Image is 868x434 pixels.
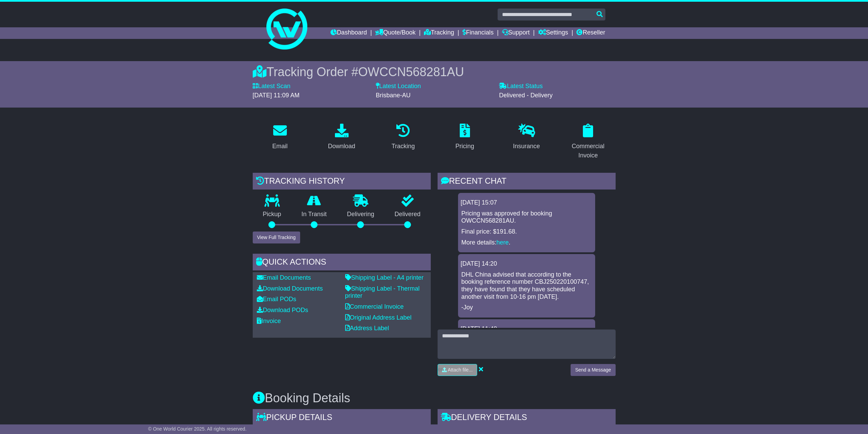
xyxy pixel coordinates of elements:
[345,325,389,332] a: Address Label
[253,232,300,243] button: View Full Tracking
[461,271,592,300] p: DHL China advised that according to the booking reference number CBJ250220100747, they have found...
[538,27,568,39] a: Settings
[291,211,337,218] p: In Transit
[253,83,291,90] label: Latest Scan
[461,239,592,247] p: More details: .
[461,228,592,236] p: Final price: $191.68.
[502,27,530,39] a: Support
[424,27,454,39] a: Tracking
[461,199,592,207] div: [DATE] 15:07
[387,121,419,153] a: Tracking
[253,254,431,272] div: Quick Actions
[330,27,367,39] a: Dashboard
[461,260,592,268] div: [DATE] 14:20
[345,285,420,299] a: Shipping Label - Thermal printer
[257,307,308,313] a: Download PODs
[392,142,415,151] div: Tracking
[253,173,431,191] div: Tracking history
[513,142,540,151] div: Insurance
[257,274,311,281] a: Email Documents
[253,92,300,99] span: [DATE] 11:09 AM
[345,314,412,321] a: Original Address Label
[462,27,494,39] a: Financials
[257,318,281,324] a: Invoice
[257,285,323,292] a: Download Documents
[257,296,296,303] a: Email PODs
[323,121,359,153] a: Download
[328,142,355,151] div: Download
[272,142,288,151] div: Email
[438,409,616,428] div: Delivery Details
[461,304,592,311] p: -Joy
[253,391,616,405] h3: Booking Details
[375,27,415,39] a: Quote/Book
[499,92,553,99] span: Delivered - Delivery
[451,121,479,153] a: Pricing
[455,142,474,151] div: Pricing
[253,211,292,218] p: Pickup
[345,303,404,310] a: Commercial Invoice
[461,325,592,333] div: [DATE] 11:48
[376,83,421,90] label: Latest Location
[497,239,509,246] a: here
[509,121,544,153] a: Insurance
[561,121,616,163] a: Commercial Invoice
[358,65,464,79] span: OWCCN568281AU
[268,121,292,153] a: Email
[384,211,431,218] p: Delivered
[461,210,592,225] p: Pricing was approved for booking OWCCN568281AU.
[337,211,385,218] p: Delivering
[148,426,247,432] span: © One World Courier 2025. All rights reserved.
[438,173,616,191] div: RECENT CHAT
[571,364,615,376] button: Send a Message
[345,274,424,281] a: Shipping Label - A4 printer
[376,92,411,99] span: Brisbane-AU
[499,83,543,90] label: Latest Status
[576,27,605,39] a: Reseller
[565,142,611,160] div: Commercial Invoice
[253,65,616,79] div: Tracking Order #
[253,409,431,428] div: Pickup Details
